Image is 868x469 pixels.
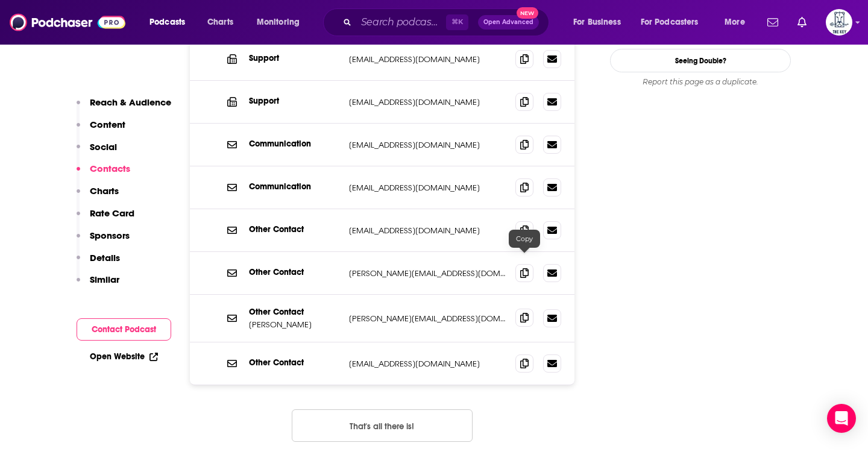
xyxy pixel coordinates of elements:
p: Communication [249,181,339,192]
span: Monitoring [257,14,300,31]
p: [EMAIL_ADDRESS][DOMAIN_NAME] [349,359,506,369]
button: open menu [633,13,716,32]
a: Open Website [90,351,158,362]
a: Charts [200,13,241,32]
p: [PERSON_NAME] [249,319,339,330]
button: Content [77,119,125,141]
p: Contacts [90,163,130,174]
button: Sponsors [77,230,130,252]
button: Social [77,141,117,163]
p: Similar [90,274,119,285]
button: open menu [565,13,636,32]
span: Charts [207,14,233,31]
p: [EMAIL_ADDRESS][DOMAIN_NAME] [349,225,506,236]
p: Support [249,96,339,106]
span: Logged in as TheKeyPR [826,9,852,36]
p: Sponsors [90,230,130,241]
p: Other Contact [249,267,339,277]
p: Rate Card [90,207,134,219]
button: Contacts [77,163,130,185]
button: Nothing here. [292,409,473,442]
button: open menu [716,13,760,32]
p: Support [249,53,339,63]
p: [PERSON_NAME][EMAIL_ADDRESS][DOMAIN_NAME] [349,313,506,324]
button: Show profile menu [826,9,852,36]
span: More [725,14,745,31]
span: For Business [573,14,621,31]
p: Reach & Audience [90,96,171,108]
a: Show notifications dropdown [793,12,811,33]
button: Details [77,252,120,274]
button: open menu [141,13,201,32]
p: Details [90,252,120,263]
input: Search podcasts, credits, & more... [356,13,446,32]
p: [EMAIL_ADDRESS][DOMAIN_NAME] [349,54,506,65]
div: Report this page as a duplicate. [610,77,791,87]
p: Content [90,119,125,130]
span: ⌘ K [446,14,468,30]
a: Seeing Double? [610,49,791,72]
p: [EMAIL_ADDRESS][DOMAIN_NAME] [349,97,506,107]
button: Contact Podcast [77,318,171,341]
span: Open Advanced [483,19,533,25]
div: Search podcasts, credits, & more... [335,8,561,36]
p: [PERSON_NAME][EMAIL_ADDRESS][DOMAIN_NAME] [349,268,506,279]
span: Podcasts [149,14,185,31]
p: Other Contact [249,357,339,368]
button: Charts [77,185,119,207]
span: For Podcasters [641,14,699,31]
a: Show notifications dropdown [763,12,783,33]
img: Podchaser - Follow, Share and Rate Podcasts [10,11,125,34]
p: Communication [249,139,339,149]
button: Open AdvancedNew [478,15,539,30]
div: Open Intercom Messenger [827,404,856,433]
button: Reach & Audience [77,96,171,119]
button: Similar [77,274,119,296]
button: Rate Card [77,207,134,230]
p: Charts [90,185,119,197]
p: Social [90,141,117,153]
p: Other Contact [249,307,339,317]
div: Copy [509,230,540,248]
span: New [517,7,538,19]
p: [EMAIL_ADDRESS][DOMAIN_NAME] [349,140,506,150]
p: [EMAIL_ADDRESS][DOMAIN_NAME] [349,183,506,193]
img: User Profile [826,9,852,36]
p: Other Contact [249,224,339,234]
button: open menu [248,13,315,32]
